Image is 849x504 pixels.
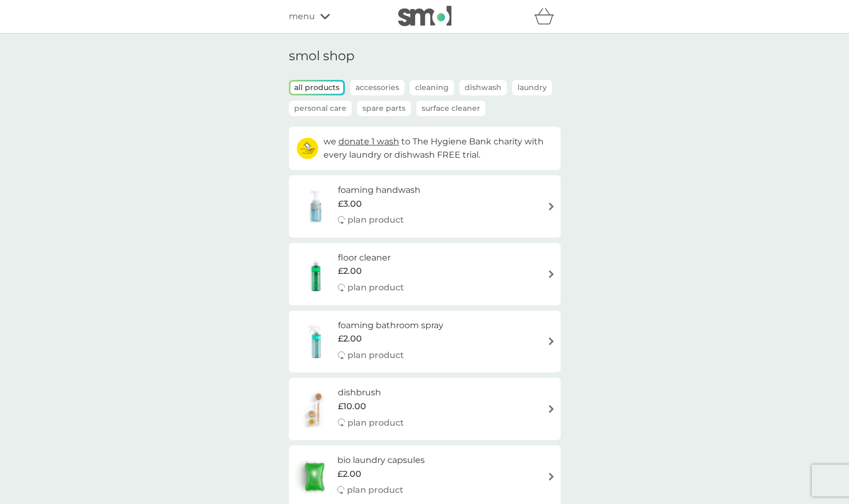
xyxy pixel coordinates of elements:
button: Accessories [350,80,405,95]
img: foaming bathroom spray [294,323,338,360]
button: all products [290,82,343,94]
h6: bio laundry capsules [337,453,425,467]
h6: foaming bathroom spray [338,319,443,332]
p: plan product [347,213,404,227]
button: Spare Parts [357,101,411,116]
span: £10.00 [338,400,366,413]
button: Laundry [512,80,552,95]
span: £2.00 [337,467,361,481]
img: bio laundry capsules [294,458,335,495]
p: we to The Hygiene Bank charity with every laundry or dishwash FREE trial. [324,135,553,162]
img: foaming handwash [294,188,338,225]
button: Surface Cleaner [416,101,486,116]
span: £2.00 [338,332,362,346]
img: floor cleaner [294,255,338,292]
img: arrow right [547,202,555,210]
button: Dishwash [459,80,507,95]
span: £2.00 [338,264,362,278]
p: plan product [347,416,404,430]
h6: foaming handwash [338,183,421,197]
p: plan product [347,281,404,295]
h6: dishbrush [338,386,404,400]
img: arrow right [547,473,555,481]
h6: floor cleaner [338,251,404,265]
button: Cleaning [410,80,454,95]
img: smol [398,6,451,26]
div: basket [534,6,561,27]
span: £3.00 [338,197,362,211]
img: arrow right [547,270,555,278]
span: menu [289,10,315,23]
img: dishbrush [294,391,338,428]
button: Personal Care [289,101,352,116]
img: arrow right [547,337,555,345]
p: plan product [347,348,404,362]
img: arrow right [547,405,555,413]
span: donate 1 wash [338,136,399,147]
p: plan product [347,483,403,497]
h1: smol shop [289,48,561,64]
